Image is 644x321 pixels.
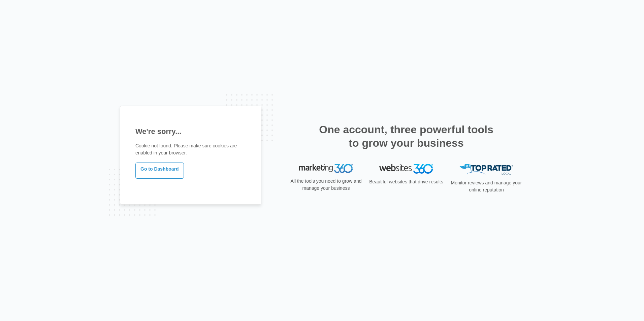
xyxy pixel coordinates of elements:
[379,164,433,174] img: Websites 360
[299,164,353,173] img: Marketing 360
[449,179,524,193] p: Monitor reviews and manage your online reputation
[317,123,495,150] h2: One account, three powerful tools to grow your business
[459,164,513,175] img: Top Rated Local
[288,178,364,192] p: All the tools you need to grow and manage your business
[368,178,444,185] p: Beautiful websites that drive results
[135,163,184,179] a: Go to Dashboard
[135,142,246,156] p: Cookie not found. Please make sure cookies are enabled in your browser.
[135,126,246,137] h1: We're sorry...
